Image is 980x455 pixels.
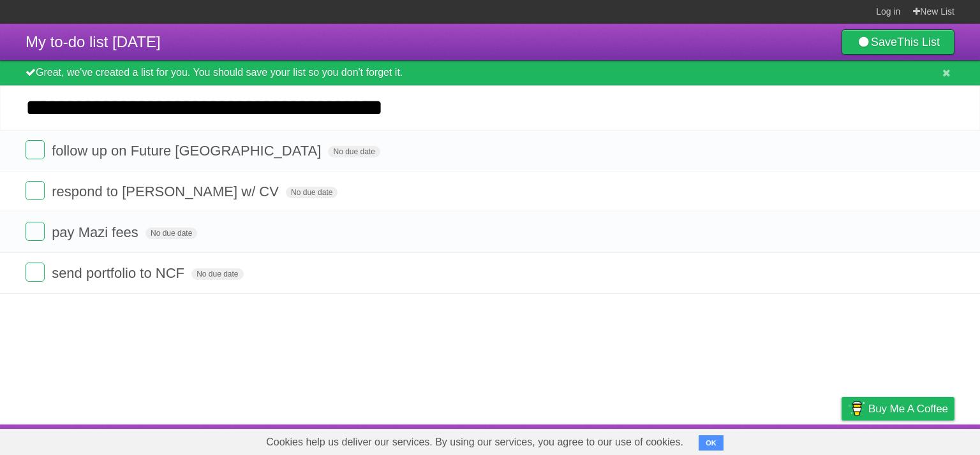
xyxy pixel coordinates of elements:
label: Done [26,181,45,200]
a: Privacy [825,428,858,452]
img: Buy me a coffee [848,398,865,419]
span: No due date [328,146,380,157]
span: My to-do list [DATE] [26,33,161,50]
span: follow up on Future [GEOGRAPHIC_DATA] [52,143,324,159]
label: Done [26,263,45,282]
b: This List [897,36,940,48]
span: pay Mazi fees [52,224,142,240]
span: send portfolio to NCF [52,265,188,281]
span: No due date [286,187,338,198]
button: OK [699,435,724,451]
label: Done [26,222,45,241]
span: Buy me a coffee [868,398,948,420]
a: Developers [714,428,766,452]
span: No due date [145,227,197,239]
span: No due date [191,268,243,280]
span: respond to [PERSON_NAME] w/ CV [52,184,282,199]
a: About [672,428,699,452]
a: Buy me a coffee [842,397,954,421]
a: Suggest a feature [874,428,954,452]
span: Cookies help us deliver our services. By using our services, you agree to our use of cookies. [253,430,696,455]
a: Terms [782,428,810,452]
label: Done [26,140,45,159]
a: SaveThis List [842,29,954,55]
